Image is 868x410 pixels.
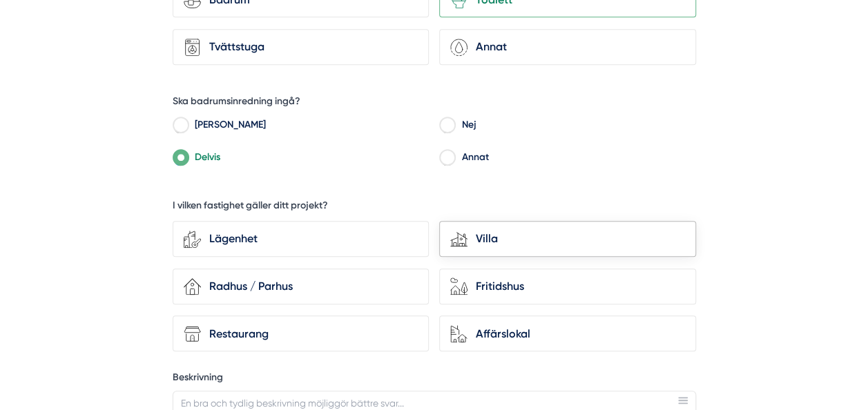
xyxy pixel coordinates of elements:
input: Delvis [173,153,189,166]
input: Annat [439,153,455,166]
input: Nej [439,121,455,133]
label: Beskrivning [173,371,696,388]
label: [PERSON_NAME] [188,117,429,137]
h5: Ska badrumsinredning ingå? [173,95,300,112]
label: Nej [455,117,696,137]
label: Annat [455,148,696,169]
label: Delvis [188,148,429,169]
input: Ja [173,121,189,133]
h5: I vilken fastighet gäller ditt projekt? [173,199,328,216]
